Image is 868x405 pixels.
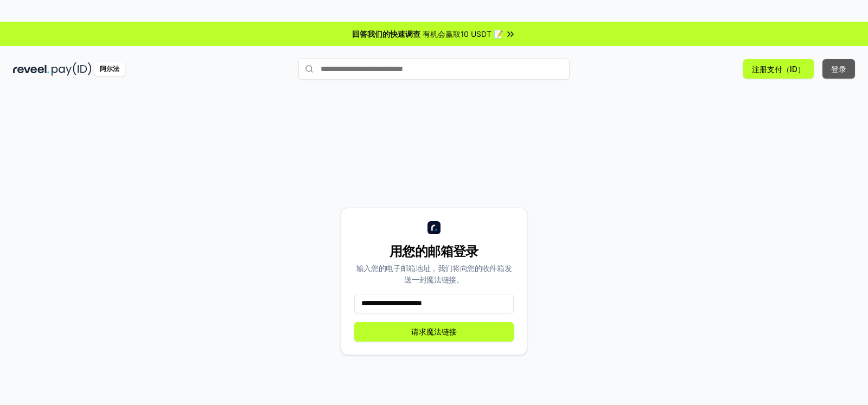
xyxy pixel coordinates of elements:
[831,65,846,74] font: 登录
[52,62,92,76] img: pay_id
[100,65,119,73] font: 阿尔法
[411,327,457,336] font: 请求魔法链接
[352,29,420,38] font: 回答我们的快速调查
[13,62,49,76] img: reveel_dark
[354,322,514,342] button: 请求魔法链接
[390,243,478,259] font: 用您的邮箱登录
[822,59,855,79] button: 登录
[743,59,814,79] button: 注册支付（ID）
[423,29,503,38] font: 有机会赢取10 USDT 📝
[427,221,441,234] img: logo_small
[752,65,805,74] font: 注册支付（ID）
[356,263,512,284] font: 输入您的电子邮箱地址，我们将向您的收件箱发送一封魔法链接。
